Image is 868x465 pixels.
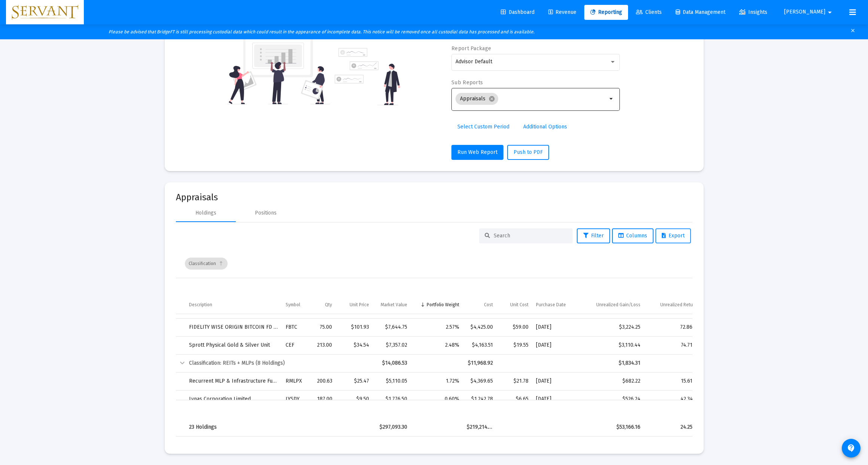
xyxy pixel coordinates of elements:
[484,302,493,308] div: Cost
[227,31,330,105] img: reporting
[467,395,493,403] div: $1,242.78
[411,296,463,314] td: Column Portfolio Weight
[733,5,773,20] a: Insights
[339,377,369,385] div: $25.47
[427,302,459,308] div: Portfolio Weight
[847,444,856,453] mat-icon: contact_support
[415,377,460,385] div: 1.72%
[282,390,313,408] td: LYSDY
[109,29,534,34] i: Please be advised that BridgeFT is still processing custodial data which could result in the appe...
[185,249,687,278] div: Data grid toolbar
[536,323,576,331] div: [DATE]
[286,302,300,308] div: Symbol
[350,302,369,308] div: Unit Price
[648,377,697,385] div: 15.61%
[282,318,313,336] td: FBTC
[523,124,567,130] span: Additional Options
[584,395,640,403] div: $526.24
[317,395,332,403] div: 187.00
[655,228,691,243] button: Export
[456,58,492,65] span: Advisor Default
[339,341,369,349] div: $34.54
[185,372,282,390] td: Recurrent MLP & Infrastructure Fund
[536,341,576,349] div: [DATE]
[456,93,498,105] mat-chip: Appraisals
[185,336,282,354] td: Sprott Physical Gold & Silver Unit
[676,9,725,15] span: Data Management
[463,296,497,314] td: Column Cost
[577,228,610,243] button: Filter
[467,423,493,431] div: $219,214.13
[317,377,332,385] div: 200.63
[500,377,529,385] div: $21.78
[185,390,282,408] td: Lynas Corporation Limited
[317,341,332,349] div: 213.00
[457,124,509,130] span: Select Custom Period
[185,296,282,314] td: Column Description
[660,302,697,308] div: Unrealized Return
[467,377,493,385] div: $4,369.65
[584,377,640,385] div: $682.22
[607,94,616,103] mat-icon: arrow_drop_down
[381,302,407,308] div: Market Value
[644,296,701,314] td: Column Unrealized Return
[648,423,697,431] div: 24.25%
[467,341,493,349] div: $4,163.51
[195,209,216,217] div: Holdings
[636,9,662,15] span: Clients
[850,26,856,37] mat-icon: clear
[176,249,692,437] div: Data grid
[584,323,640,331] div: $3,224.25
[775,4,843,19] button: [PERSON_NAME]
[174,354,185,372] td: Collapse
[377,359,407,367] div: $14,086.53
[282,296,313,314] td: Column Symbol
[648,395,697,403] div: 42.34%
[313,296,336,314] td: Column Qty
[377,341,407,349] div: $7,357.02
[548,9,576,15] span: Revenue
[590,9,622,15] span: Reporting
[377,323,407,331] div: $7,644.75
[339,395,369,403] div: $9.50
[497,296,532,314] td: Column Unit Cost
[510,302,529,308] div: Unit Cost
[630,5,668,20] a: Clients
[584,5,628,20] a: Reporting
[467,359,493,367] div: $11,968.92
[536,395,576,403] div: [DATE]
[185,258,228,270] div: Classification
[500,395,529,403] div: $6.65
[415,395,460,403] div: 0.60%
[325,302,332,308] div: Qty
[500,341,529,349] div: $19.55
[825,5,834,20] mat-icon: arrow_drop_down
[336,296,372,314] td: Column Unit Price
[176,194,692,201] mat-card-title: Appraisals
[784,9,825,15] span: [PERSON_NAME]
[495,5,540,20] a: Dashboard
[536,302,566,308] div: Purchase Date
[451,145,503,160] button: Run Web Report
[532,296,580,314] td: Column Purchase Date
[739,9,767,15] span: Insights
[584,423,640,431] div: $53,166.16
[373,296,411,314] td: Column Market Value
[648,341,697,349] div: 74.71%
[612,228,654,243] button: Columns
[282,372,313,390] td: RMLPX
[339,323,369,331] div: $101.93
[282,336,313,354] td: CEF
[467,323,493,331] div: $4,425.00
[12,5,78,20] img: Dashboard
[457,149,497,155] span: Run Web Report
[501,9,534,15] span: Dashboard
[189,302,212,308] div: Description
[542,5,582,20] a: Revenue
[377,377,407,385] div: $5,110.05
[189,423,278,431] div: 23 Holdings
[185,318,282,336] td: FIDELITY WISE ORIGIN BITCOIN FD SHS
[507,145,549,160] button: Push to PDF
[670,5,731,20] a: Data Management
[415,341,460,349] div: 2.48%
